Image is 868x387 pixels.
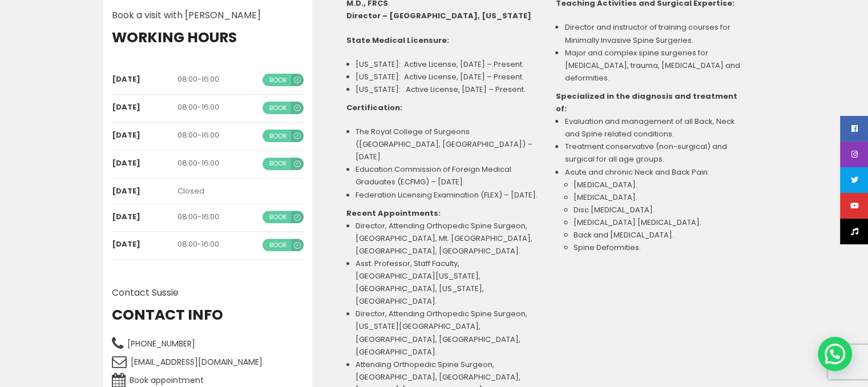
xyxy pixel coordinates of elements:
[177,240,258,249] div: 08:00-16:00
[356,58,539,71] li: [US_STATE]: Active License, [DATE] – Present.
[356,163,539,188] li: Education Commission of Foreign Medical Graduates (ECFMG) – [DATE].
[556,91,737,114] strong: Specialized in the diagnosis and treatment of:
[356,71,539,83] li: [US_STATE]: Active License, [DATE] – Present.
[346,208,441,219] strong: Recent Appointments:
[346,102,402,113] strong: Certification:
[574,241,748,254] li: Spine Deformities.
[112,307,304,324] span: CONTACT INFO
[263,130,304,142] a: BOOK
[177,187,258,196] div: Closed
[112,9,304,23] div: Book a visit with [PERSON_NAME]
[356,189,539,201] li: Federation Licensing Examination (FLEX) – [DATE].
[574,204,748,216] li: Disc [MEDICAL_DATA].
[112,103,177,112] div: [DATE]
[112,354,263,369] a: [EMAIL_ADDRESS][DOMAIN_NAME]
[112,212,177,221] div: [DATE]
[177,75,258,84] div: 08:00-16:00
[356,308,539,358] li: Director, Attending Orthopedic Spine Surgeon, [US_STATE][GEOGRAPHIC_DATA], [GEOGRAPHIC_DATA], [GE...
[356,220,539,257] li: Director, Attending Orthopedic Spine Surgeon, [GEOGRAPHIC_DATA], Mt. [GEOGRAPHIC_DATA], [GEOGRAPH...
[112,30,304,46] span: WORKING HOURS
[112,286,304,300] div: Contact Sussie
[263,239,304,251] a: BOOK
[112,75,177,84] div: [DATE]
[564,166,748,255] li: Acute and chronic Neck and Back Pain:
[356,126,539,163] li: The Royal College of Surgeons ([GEOGRAPHIC_DATA], [GEOGRAPHIC_DATA]) – [DATE].
[263,74,304,86] a: BOOK
[177,159,258,168] div: 08:00-16:00
[177,131,258,140] div: 08:00-16:00
[574,191,748,204] li: [MEDICAL_DATA].
[346,35,449,46] strong: State Medical Licensure:
[356,257,539,308] li: Asst. Professor, Staff Faculty, [GEOGRAPHIC_DATA][US_STATE], [GEOGRAPHIC_DATA], [US_STATE], [GEOG...
[346,10,531,21] strong: Director – [GEOGRAPHIC_DATA], [US_STATE]
[356,83,539,96] li: [US_STATE]: Active License, [DATE] – Present.
[574,179,748,191] li: [MEDICAL_DATA].
[263,211,304,223] a: BOOK
[263,158,304,170] a: BOOK
[574,229,748,241] li: Back and [MEDICAL_DATA].
[112,131,177,140] div: [DATE]
[112,159,177,168] div: [DATE]
[177,212,258,221] div: 08:00-16:00
[263,102,304,114] a: BOOK
[574,216,748,229] li: [MEDICAL_DATA] [MEDICAL_DATA].
[564,115,748,140] li: Evaluation and management of all Back, Neck and Spine related conditions.
[131,354,263,369] span: [EMAIL_ADDRESS][DOMAIN_NAME]
[564,47,748,84] li: Major and complex spine surgeries for [MEDICAL_DATA], trauma, [MEDICAL_DATA] and deformities.
[177,103,258,112] div: 08:00-16:00
[564,140,748,166] li: Treatment conservative (non-surgical) and surgical for all age groups.
[112,336,195,351] a: [PHONE_NUMBER]
[112,240,177,249] div: [DATE]
[112,187,177,196] div: [DATE]
[127,336,195,351] span: [PHONE_NUMBER]
[564,21,748,46] li: Director and instructor of training courses for Minimally Invasive Spine Surgeries.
